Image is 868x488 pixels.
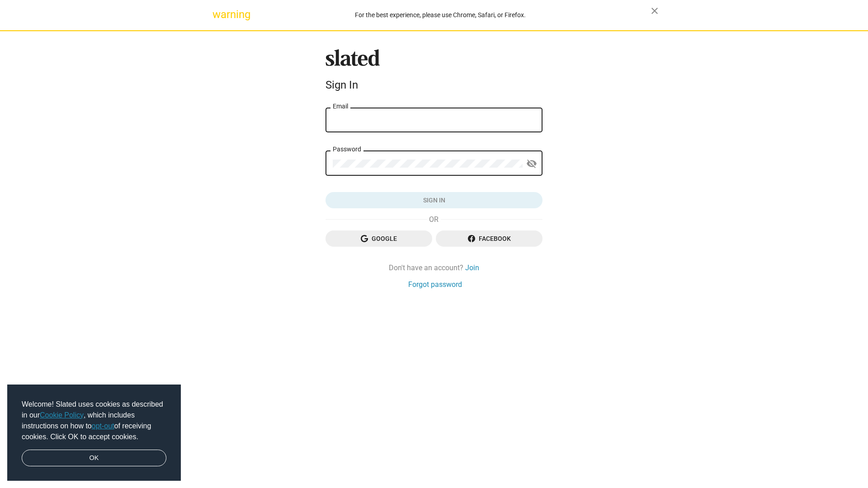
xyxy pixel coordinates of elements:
mat-icon: close [649,5,660,16]
a: dismiss cookie message [22,450,166,467]
div: Sign In [325,79,542,91]
a: Forgot password [408,280,462,289]
a: opt-out [92,422,114,430]
mat-icon: warning [212,9,223,20]
div: For the best experience, please use Chrome, Safari, or Firefox. [230,9,651,21]
span: Facebook [443,230,535,247]
span: Google [333,230,425,247]
div: cookieconsent [7,385,181,481]
a: Join [465,263,479,272]
a: Cookie Policy [40,411,84,419]
span: Welcome! Slated uses cookies as described in our , which includes instructions on how to of recei... [22,399,166,442]
mat-icon: visibility_off [526,157,537,171]
div: Don't have an account? [325,263,542,272]
button: Show password [523,155,541,173]
button: Google [325,230,432,247]
button: Facebook [436,230,542,247]
sl-branding: Sign In [325,49,542,95]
